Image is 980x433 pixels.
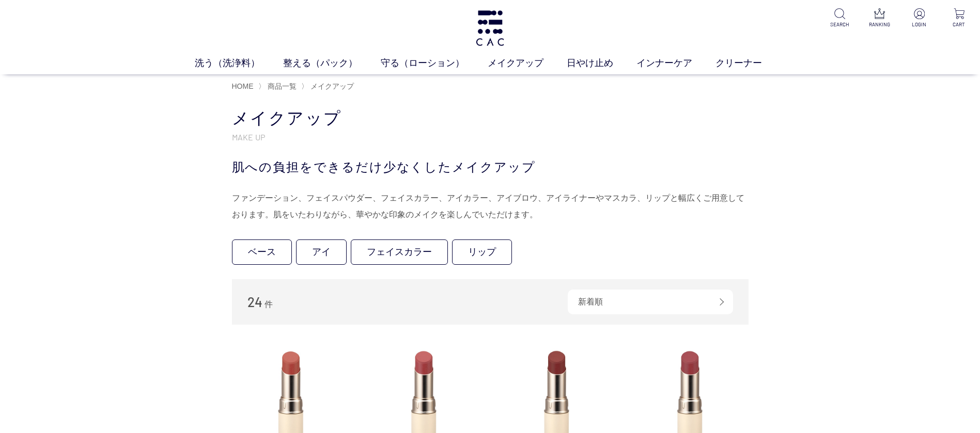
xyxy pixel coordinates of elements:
a: ベース [232,239,292,265]
a: リップ [452,239,512,265]
div: 肌への負担をできるだけ少なくしたメイクアップ [232,158,749,177]
a: 日やけ止め [567,56,636,70]
a: RANKING [867,8,892,28]
a: メイクアップ [488,56,567,70]
li: 〉 [258,82,299,91]
a: インナーケア [636,56,715,70]
span: 件 [265,300,273,309]
h1: メイクアップ [232,107,749,130]
p: RANKING [867,21,892,28]
a: HOME [232,82,254,90]
img: logo [474,10,506,46]
span: 商品一覧 [268,82,297,90]
a: CART [946,8,972,28]
span: メイクアップ [310,82,354,90]
li: 〉 [301,82,356,91]
a: アイ [296,239,347,265]
a: SEARCH [827,8,852,28]
a: クリーナー [715,56,785,70]
a: 守る（ローション） [381,56,488,70]
a: メイクアップ [308,82,354,90]
a: フェイスカラー [351,239,448,265]
p: LOGIN [907,21,932,28]
div: 新着順 [568,290,733,314]
p: MAKE UP [232,132,749,142]
a: 商品一覧 [266,82,297,90]
div: ファンデーション、フェイスパウダー、フェイスカラー、アイカラー、アイブロウ、アイライナーやマスカラ、リップと幅広くご用意しております。肌をいたわりながら、華やかな印象のメイクを楽しんでいただけます。 [232,190,749,223]
a: LOGIN [907,8,932,28]
a: 整える（パック） [283,56,381,70]
p: SEARCH [827,21,852,28]
p: CART [946,21,972,28]
a: 洗う（洗浄料） [195,56,283,70]
span: 24 [247,294,262,310]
